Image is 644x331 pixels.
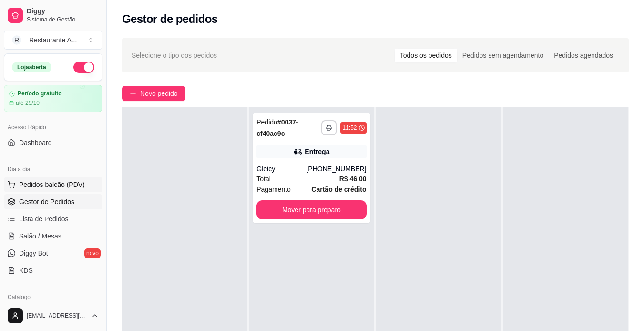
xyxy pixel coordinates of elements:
a: Salão / Mesas [4,228,102,244]
h2: Gestor de pedidos [122,11,218,27]
span: KDS [19,266,33,275]
div: Pedidos sem agendamento [457,49,549,62]
div: Restaurante A ... [29,35,77,45]
span: Sistema de Gestão [27,16,99,23]
span: Selecione o tipo dos pedidos [132,50,217,61]
article: Período gratuito [18,90,62,97]
span: Total [256,174,271,184]
div: Dia a dia [4,162,102,177]
span: Lista de Pedidos [19,214,69,224]
strong: R$ 46,00 [339,175,367,183]
span: Gestor de Pedidos [19,197,74,207]
article: até 29/10 [16,99,40,107]
span: Salão / Mesas [19,231,61,241]
button: Select a team [4,31,102,50]
span: Pagamento [256,184,291,195]
button: Pedidos balcão (PDV) [4,177,102,192]
span: Pedido [256,118,277,126]
a: DiggySistema de Gestão [4,4,102,27]
span: Diggy Bot [19,248,48,258]
a: Lista de Pedidos [4,211,102,227]
button: Alterar Status [73,62,94,73]
div: Gleicy [256,164,306,174]
a: Diggy Botnovo [4,246,102,261]
div: Entrega [305,147,329,156]
a: Dashboard [4,135,102,150]
strong: Cartão de crédito [311,186,366,193]
strong: # 0037-cf40ac9c [256,118,298,137]
div: 11:52 [342,124,357,132]
span: Novo pedido [140,88,178,99]
div: Catálogo [4,290,102,305]
span: Pedidos balcão (PDV) [19,180,85,189]
a: Período gratuitoaté 29/10 [4,85,102,112]
span: [EMAIL_ADDRESS][DOMAIN_NAME] [27,312,87,320]
span: Dashboard [19,138,52,147]
div: Todos os pedidos [395,49,457,62]
span: plus [130,90,136,97]
button: [EMAIL_ADDRESS][DOMAIN_NAME] [4,304,102,327]
span: Diggy [27,7,99,16]
button: Mover para preparo [256,200,366,219]
span: R [12,35,21,45]
a: Gestor de Pedidos [4,194,102,209]
div: Loja aberta [12,62,51,72]
a: KDS [4,263,102,278]
button: Novo pedido [122,86,185,101]
div: Acesso Rápido [4,120,102,135]
div: Pedidos agendados [549,49,618,62]
div: [PHONE_NUMBER] [306,164,366,174]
